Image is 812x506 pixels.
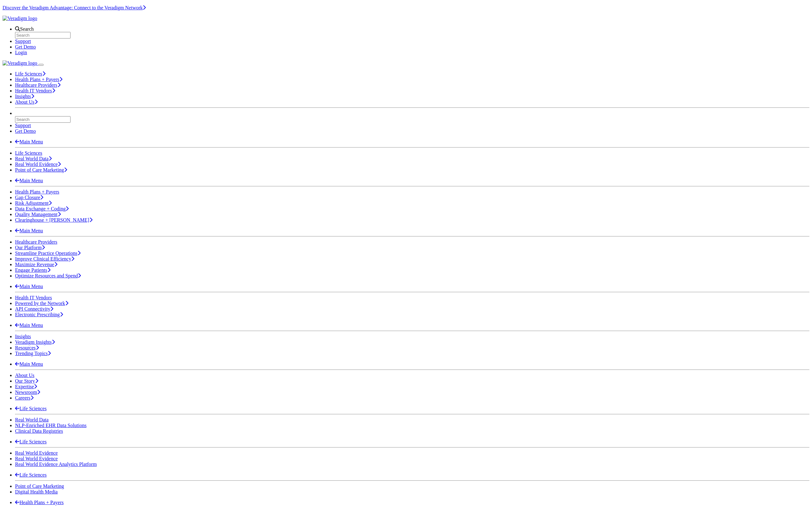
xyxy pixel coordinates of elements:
[15,116,71,123] input: Search
[15,245,45,250] a: Our Platform
[15,195,43,200] a: Gap Closure
[15,250,81,256] a: Streamline Practice Operations
[15,123,31,128] a: Support
[15,189,59,194] a: Health Plans + Payers
[15,323,43,328] a: Main Menu
[15,462,97,467] a: Real World Evidence Analytics Platform
[15,26,34,32] a: Search
[3,16,37,21] img: Veradigm logo
[15,384,37,389] a: Expertise
[15,50,27,55] a: Login
[15,390,40,395] a: Newsroom
[3,5,809,11] section: Covid alert
[15,128,36,134] a: Get Demo
[15,345,39,350] a: Resources
[15,162,61,167] a: Real World Evidence
[15,450,58,456] a: Real World Evidence
[15,239,57,245] a: Healthcare Providers
[15,423,87,428] a: NLP-Enriched EHR Data Solutions
[15,500,64,505] a: Health Plans + Payers
[15,167,67,173] a: Point of Care Marketing
[15,373,34,378] a: About Us
[3,60,39,66] a: Veradigm logo
[15,295,52,300] a: Health IT Vendors
[15,206,69,211] a: Data Exchange + Coding
[3,5,146,10] a: Discover the Veradigm Advantage: Connect to the Veradigm NetworkLearn More
[15,439,47,444] a: Life Sciences
[15,456,58,461] a: Real World Evidence
[15,301,68,306] a: Powered by the Network
[15,82,61,88] a: Healthcare Providers
[15,94,34,99] a: Insights
[15,417,49,422] a: Real World Data
[39,64,44,66] button: Toggle Navigation Menu
[15,267,50,273] a: Engage Patients
[143,5,146,10] span: Learn More
[15,256,74,261] a: Improve Clinical Efficiency
[15,273,81,278] a: Optimize Resources and Spend
[15,489,58,494] a: Digital Health Media
[15,212,61,217] a: Quality Management
[15,139,43,144] a: Main Menu
[15,200,52,206] a: Risk Adjustment
[15,44,36,49] a: Get Demo
[15,284,43,289] a: Main Menu
[15,71,45,76] a: Life Sciences
[15,88,55,93] a: Health IT Vendors
[15,306,53,312] a: API Connectivity
[15,472,47,478] a: Life Sciences
[15,406,47,411] a: Life Sciences
[15,77,62,82] a: Health Plans + Payers
[15,428,63,434] a: Clinical Data Registries
[15,156,52,161] a: Real World Data
[15,361,43,367] a: Main Menu
[15,395,34,400] a: Careers
[15,351,51,356] a: Trending Topics
[15,378,38,384] a: Our Story
[15,339,55,345] a: Veradigm Insights
[15,228,43,233] a: Main Menu
[15,334,31,339] a: Insights
[15,178,43,183] a: Main Menu
[15,32,71,39] input: Search
[15,39,31,44] a: Support
[15,217,92,223] a: Clearinghouse + [PERSON_NAME]
[15,483,64,489] a: Point of Care Marketing
[15,262,57,267] a: Maximize Revenue
[15,150,42,156] a: Life Sciences
[15,312,63,317] a: Electronic Prescribing
[3,60,37,66] img: Veradigm logo
[15,99,38,105] a: About Us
